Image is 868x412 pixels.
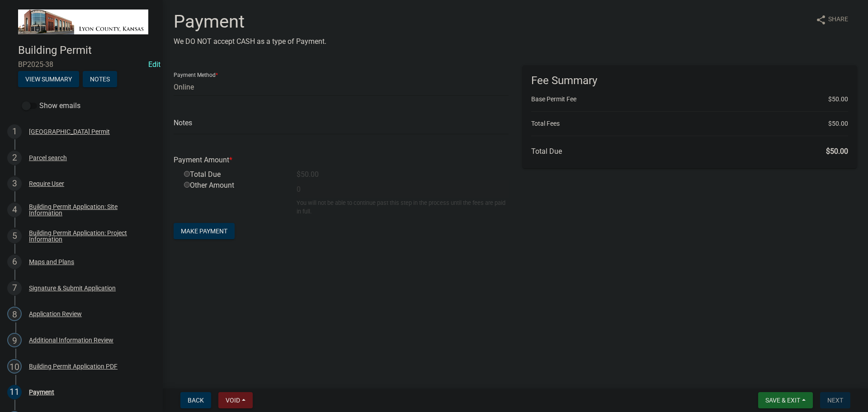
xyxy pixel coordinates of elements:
[174,11,326,33] h1: Payment
[826,147,848,156] span: $50.00
[29,204,148,216] div: Building Permit Application: Site Information
[7,385,22,399] div: 11
[174,223,235,239] button: Make Payment
[167,155,515,166] div: Payment Amount
[531,147,848,156] h6: Total Due
[29,363,118,369] div: Building Permit Application PDF
[174,36,326,47] p: We DO NOT accept CASH as a type of Payment.
[180,392,211,408] button: Back
[29,155,67,161] div: Parcel search
[148,60,160,69] a: Edit
[29,311,82,317] div: Application Review
[18,60,145,69] span: BP2025-38
[18,9,148,34] img: Lyon County, Kansas
[758,392,813,408] button: Save & Exit
[22,100,80,111] label: Show emails
[7,255,22,269] div: 6
[828,14,848,25] span: Share
[816,14,826,25] i: share
[7,307,22,321] div: 8
[7,229,22,243] div: 5
[18,44,156,57] h4: Building Permit
[29,337,113,343] div: Additional Information Review
[18,71,79,87] button: View Summary
[177,180,290,216] div: Other Amount
[827,397,843,404] span: Next
[83,71,117,87] button: Notes
[808,11,855,28] button: shareShare
[29,389,54,395] div: Payment
[29,285,116,291] div: Signature & Submit Application
[226,397,240,404] span: Void
[7,151,22,165] div: 2
[7,333,22,347] div: 9
[531,119,848,128] li: Total Fees
[7,203,22,217] div: 4
[83,76,117,84] wm-modal-confirm: Notes
[177,169,290,180] div: Total Due
[820,392,850,408] button: Next
[29,128,110,135] div: [GEOGRAPHIC_DATA] Permit
[7,281,22,295] div: 7
[7,124,22,139] div: 1
[531,95,848,104] li: Base Permit Fee
[218,392,253,408] button: Void
[29,259,74,265] div: Maps and Plans
[7,359,22,374] div: 10
[18,76,79,84] wm-modal-confirm: Summary
[29,230,148,242] div: Building Permit Application: Project Information
[188,397,204,404] span: Back
[29,180,64,187] div: Require User
[148,60,160,69] wm-modal-confirm: Edit Application Number
[828,95,848,104] span: $50.00
[7,176,22,191] div: 3
[828,119,848,128] span: $50.00
[531,74,848,87] h6: Fee Summary
[181,227,227,235] span: Make Payment
[765,397,800,404] span: Save & Exit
